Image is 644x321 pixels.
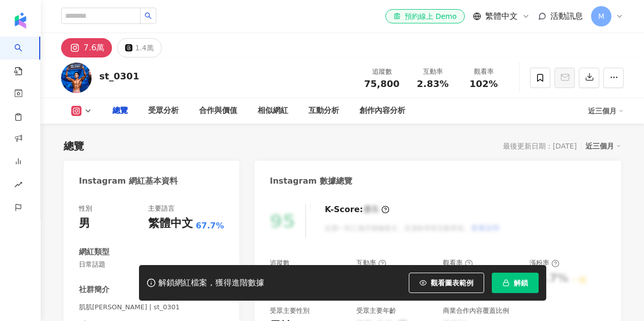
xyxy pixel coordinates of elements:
[270,306,310,315] div: 受眾主要性別
[135,41,153,55] div: 1.4萬
[99,70,139,82] div: st_0301
[148,105,179,117] div: 受眾分析
[585,139,621,153] div: 近三個月
[61,38,112,57] button: 7.6萬
[145,12,152,19] span: search
[79,260,224,269] span: 日常話題
[409,273,484,293] button: 觀看圖表範例
[14,37,35,76] a: search
[356,306,396,315] div: 受眾主要年齡
[588,103,624,119] div: 近三個月
[385,9,465,23] a: 預約線上 Demo
[79,176,178,187] div: Instagram 網紅基本資料
[148,204,175,213] div: 主要語言
[83,41,104,55] div: 7.6萬
[270,258,290,268] div: 追蹤數
[14,174,22,197] span: rise
[485,11,518,22] span: 繁體中文
[503,142,577,150] div: 最後更新日期：[DATE]
[79,204,92,213] div: 性別
[12,12,29,28] img: logo icon
[359,105,405,117] div: 創作內容分析
[362,67,401,77] div: 追蹤數
[117,38,161,57] button: 1.4萬
[158,278,264,288] div: 解鎖網紅檔案，獲得進階數據
[79,216,90,231] div: 男
[413,67,452,77] div: 互動率
[417,79,449,89] span: 2.83%
[79,247,109,257] div: 網紅類型
[443,306,509,315] div: 商業合作內容覆蓋比例
[464,67,503,77] div: 觀看率
[469,79,498,89] span: 102%
[325,204,389,215] div: K-Score :
[258,105,288,117] div: 相似網紅
[195,220,224,231] span: 67.7%
[394,11,457,21] div: 預約線上 Demo
[113,105,128,117] div: 總覽
[356,258,386,268] div: 互動率
[61,63,92,93] img: KOL Avatar
[199,105,237,117] div: 合作與價值
[529,258,559,268] div: 漲粉率
[148,216,193,231] div: 繁體中文
[270,176,352,187] div: Instagram 數據總覽
[64,139,84,153] div: 總覽
[598,11,604,22] span: M
[364,78,399,89] span: 75,800
[79,303,224,312] span: 肌肌[PERSON_NAME] | st_0301
[492,273,539,293] button: 解鎖
[514,279,528,287] span: 解鎖
[431,279,473,287] span: 觀看圖表範例
[309,105,339,117] div: 互動分析
[443,258,473,268] div: 觀看率
[550,11,583,21] span: 活動訊息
